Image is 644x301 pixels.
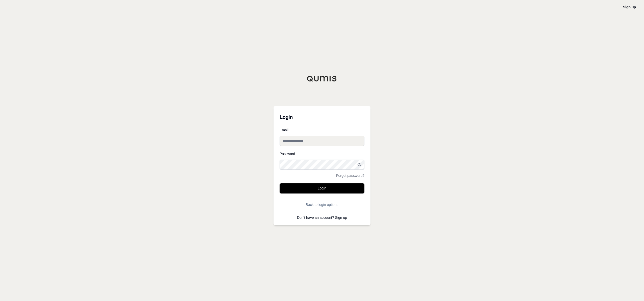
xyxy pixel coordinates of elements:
button: Back to login options [280,200,364,210]
img: Qumis [307,76,337,82]
a: Forgot password? [336,174,364,177]
p: Don't have an account? [280,216,364,219]
a: Sign up [623,5,636,9]
label: Password [280,152,364,156]
h3: Login [280,112,364,122]
label: Email [280,128,364,132]
a: Sign up [335,216,347,220]
button: Login [280,183,364,193]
